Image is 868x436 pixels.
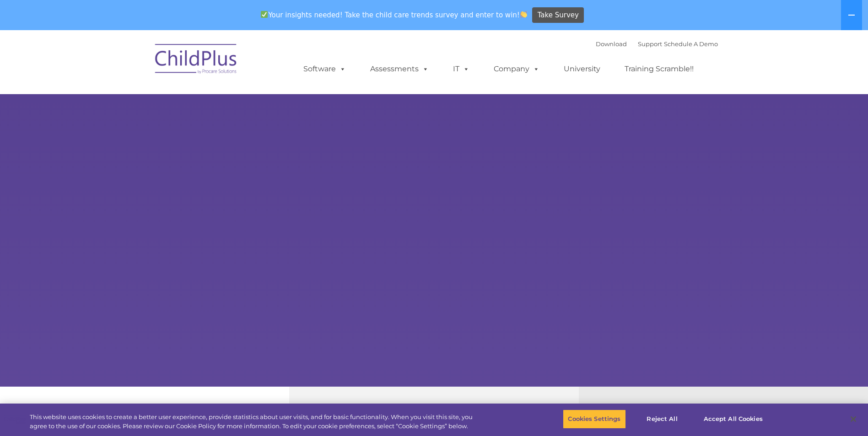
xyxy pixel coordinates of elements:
img: ChildPlus by Procare Solutions [151,37,242,83]
div: This website uses cookies to create a better user experience, provide statistics about user visit... [30,413,477,431]
font: | [596,40,718,48]
a: Assessments [361,60,438,78]
button: Close [843,409,863,429]
a: Take Survey [532,7,584,23]
button: Cookies Settings [563,409,625,429]
a: Download [596,40,627,48]
a: IT [444,60,479,78]
a: Support [638,40,662,48]
a: Training Scramble!! [615,60,703,78]
span: Take Survey [538,7,579,23]
a: Company [485,60,549,78]
a: University [555,60,609,78]
a: Schedule A Demo [664,40,718,48]
span: Your insights needed! Take the child care trends survey and enter to win! [257,6,531,24]
img: 👏 [520,11,527,18]
img: ✅ [261,11,268,18]
a: Software [294,60,355,78]
button: Accept All Cookies [699,409,768,429]
button: Reject All [634,409,691,429]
